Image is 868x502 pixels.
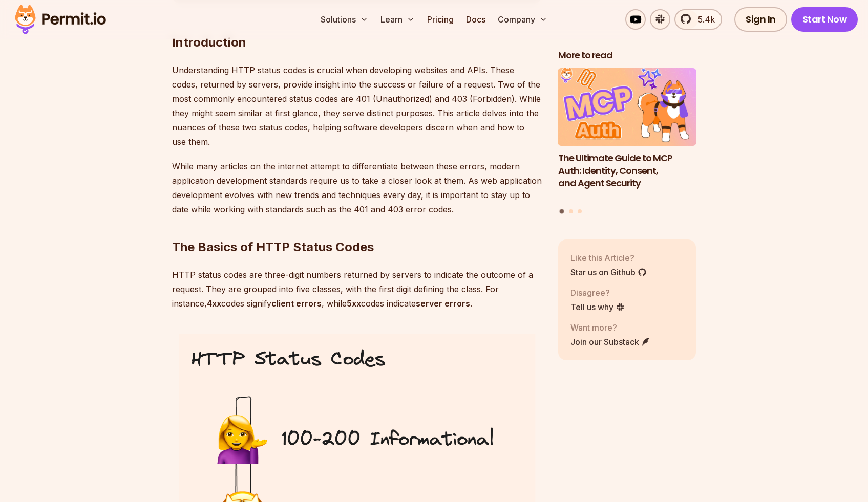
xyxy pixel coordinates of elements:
[569,209,573,213] button: Go to slide 2
[462,9,490,30] a: Docs
[570,321,650,333] p: Want more?
[172,63,542,149] p: Understanding HTTP status codes is crucial when developing websites and APIs. These codes, return...
[494,9,552,30] button: Company
[376,9,419,30] button: Learn
[172,159,542,216] p: While many articles on the internet attempt to differentiate between these errors, modern applica...
[10,2,111,37] img: Permit logo
[791,7,858,32] a: Start Now
[570,286,625,298] p: Disagree?
[316,9,372,30] button: Solutions
[570,300,625,313] a: Tell us why
[692,13,715,26] span: 5.4k
[674,9,722,30] a: 5.4k
[558,68,696,146] img: The Ultimate Guide to MCP Auth: Identity, Consent, and Agent Security
[558,68,696,203] li: 1 of 3
[558,49,696,62] h2: More to read
[347,298,361,309] strong: 5xx
[558,68,696,215] div: Posts
[570,266,647,278] a: Star us on Github
[423,9,458,30] a: Pricing
[416,298,470,309] strong: server errors
[570,335,650,347] a: Join our Substack
[578,209,582,213] button: Go to slide 3
[570,251,647,264] p: Like this Article?
[734,7,787,32] a: Sign In
[558,151,696,189] h3: The Ultimate Guide to MCP Auth: Identity, Consent, and Agent Security
[271,298,322,309] strong: client errors
[207,298,221,309] strong: 4xx
[560,209,564,213] button: Go to slide 1
[172,268,542,311] p: HTTP status codes are three-digit numbers returned by servers to indicate the outcome of a reques...
[172,198,542,255] h2: The Basics of HTTP Status Codes
[558,68,696,203] a: The Ultimate Guide to MCP Auth: Identity, Consent, and Agent SecurityThe Ultimate Guide to MCP Au...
